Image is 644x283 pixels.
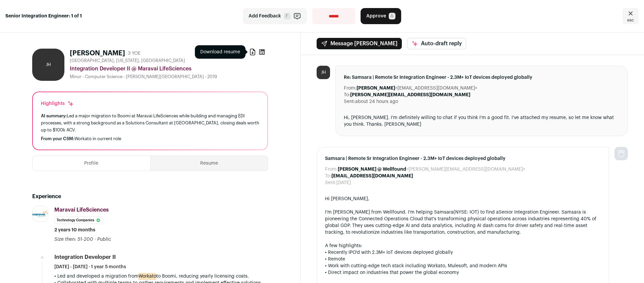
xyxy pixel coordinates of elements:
[195,45,246,59] div: Download resume
[139,273,156,280] mark: Workato
[344,92,350,98] dt: To:
[325,209,601,236] div: I'm [PERSON_NAME] from Wellfound. I'm helping Samsara Senior Integration Engineer. Samsara is pio...
[325,166,338,173] dt: From:
[350,93,470,97] b: [PERSON_NAME][EMAIL_ADDRESS][DOMAIN_NAME]
[41,136,259,141] div: Workato in current role
[389,13,395,19] span: A
[331,174,413,178] b: [EMAIL_ADDRESS][DOMAIN_NAME]
[70,49,125,58] h1: [PERSON_NAME]
[243,8,307,24] button: Add Feedback F
[5,13,82,19] strong: Senior Integration Engineer: 1 of 1
[344,98,355,105] dt: Sent:
[338,166,525,173] dd: <[PERSON_NAME][EMAIL_ADDRESS][DOMAIN_NAME]>
[338,167,406,172] b: [PERSON_NAME] @ Wellfound
[54,227,95,233] span: 2 years 10 months
[325,263,601,269] div: • Work with cutting-edge tech stack including Workato, Mulesoft, and modern APIs
[453,210,499,215] span: (NYSE: IOT) to find a
[627,17,634,23] span: esc
[357,85,477,92] dd: <[EMAIL_ADDRESS][DOMAIN_NAME]>
[54,264,126,270] span: [DATE] - [DATE] · 1 year 5 months
[70,65,268,73] div: Integration Developer II @ Maravai LifeSciences
[33,206,48,222] img: 293d3f43936d6a0990acd654aaf01ecee6379e1d45bed5b715b8a2754e21bf46
[41,136,74,141] span: From your CSM:
[325,173,331,179] dt: To:
[344,114,620,128] div: Hi, [PERSON_NAME]. I'm definitely willing to chat if you think I'm a good fit. I've attached my r...
[54,273,268,280] p: • Led and developed a migration from to Boomi, reducing yearly licensing costs.
[70,58,185,63] span: [GEOGRAPHIC_DATA], [US_STATE], [GEOGRAPHIC_DATA]
[128,50,141,57] div: 3 YOE
[151,156,268,171] button: Resume
[325,269,601,276] div: • Direct impact on industries that power the global economy
[344,74,620,81] span: Re: Samsara | Remote Sr Integration Engineer - 2.3M+ IoT devices deployed globally
[407,38,466,49] button: Auto-draft reply
[41,114,67,118] span: AI summary:
[355,98,398,105] dd: about 24 hours ago
[344,85,357,92] dt: From:
[325,155,601,162] span: Samsara | Remote Sr Integration Engineer - 2.3M+ IoT devices deployed globally
[41,100,74,107] div: Highlights
[33,156,150,171] button: Profile
[366,13,386,19] span: Approve
[95,236,96,243] span: ·
[325,179,336,186] dt: Sent:
[54,253,116,261] div: Integration Developer II
[325,249,601,256] div: • Recently IPO'd with 2.3M+ IoT devices deployed globally
[325,242,601,249] div: A few highlights:
[284,13,290,19] span: F
[361,8,401,24] button: Approve A
[54,207,109,213] span: Maravai LifeSciences
[41,112,259,133] div: Led a major migration to Boomi at Maravai LifeSciences while building and managing EDI processes,...
[317,66,330,79] div: JH
[336,179,351,186] dd: [DATE]
[614,147,628,160] img: nopic.png
[317,38,402,49] button: Message [PERSON_NAME]
[97,237,111,242] span: Public
[249,13,281,19] span: Add Feedback
[623,8,639,24] a: Close
[325,256,601,263] div: • Remote
[32,192,268,201] h2: Experience
[32,49,64,81] div: JH
[70,74,268,79] div: Minor - Computer Science - [PERSON_NAME][GEOGRAPHIC_DATA] - 2019
[54,217,103,224] li: Technology Companies
[54,237,93,242] span: Size then: 51-200
[357,86,395,91] b: [PERSON_NAME]
[325,195,601,202] div: Hi [PERSON_NAME],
